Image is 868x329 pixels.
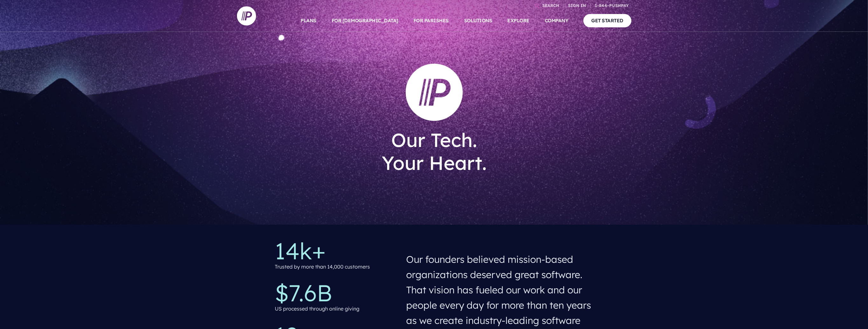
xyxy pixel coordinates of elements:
[332,10,398,32] a: FOR [DEMOGRAPHIC_DATA]
[464,10,492,32] a: SOLUTIONS
[275,262,370,271] p: Trusted by more than 14,000 customers
[275,239,396,262] p: 14k+
[341,123,528,179] h1: Our Tech. Your Heart.
[583,14,631,27] a: GET STARTED
[275,304,359,313] p: US processed through online giving
[413,10,449,32] a: FOR PARISHES
[301,10,316,32] a: PLANS
[507,10,530,32] a: EXPLORE
[275,281,396,304] p: $7.6B
[545,10,568,32] a: COMPANY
